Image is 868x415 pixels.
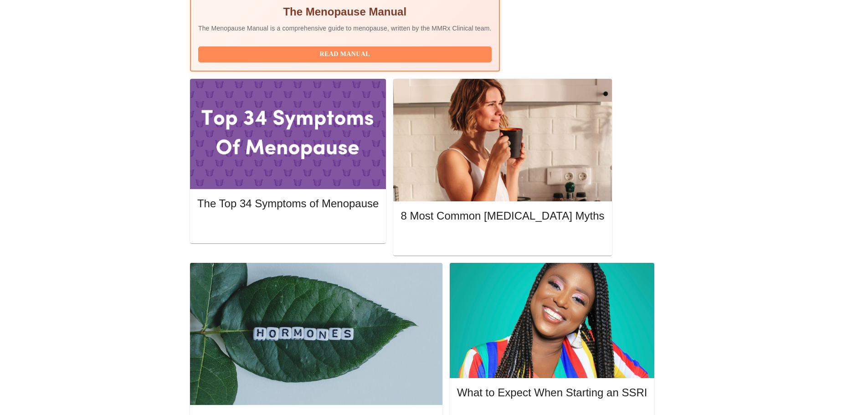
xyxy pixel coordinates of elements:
a: Read More [401,235,606,243]
a: Read More [197,222,381,230]
button: Read More [401,232,604,248]
h5: What to Expect When Starting an SSRI [457,385,647,400]
span: Read More [410,234,595,246]
span: Read More [206,221,370,233]
button: Read Manual [198,46,492,62]
h5: 8 Most Common [MEDICAL_DATA] Myths [401,209,604,223]
button: Read More [197,219,379,235]
a: Read Manual [198,50,494,57]
p: The Menopause Manual is a comprehensive guide to menopause, written by the MMRx Clinical team. [198,24,492,33]
h5: The Menopause Manual [198,5,492,19]
h5: The Top 34 Symptoms of Menopause [197,196,379,211]
span: Read Manual [207,49,483,60]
